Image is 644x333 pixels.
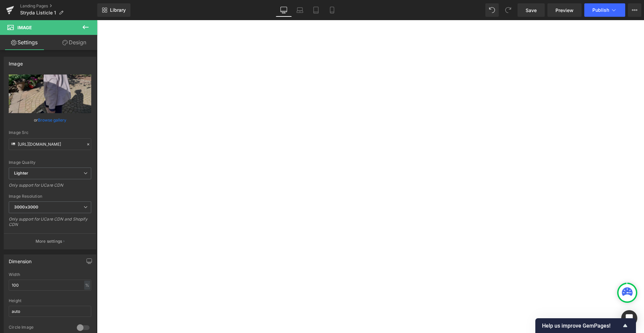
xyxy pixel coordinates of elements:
[526,7,537,14] span: Save
[17,25,32,30] span: Image
[292,3,308,17] a: Laptop
[84,281,90,290] div: %
[276,3,292,17] a: Desktop
[324,3,340,17] a: Mobile
[9,306,91,317] input: auto
[9,116,91,124] div: or
[50,35,99,50] a: Design
[36,238,62,244] p: More settings
[9,280,91,291] input: auto
[9,138,91,150] input: Link
[555,7,574,14] span: Preview
[9,298,91,303] div: Height
[9,57,23,66] div: Image
[584,3,625,17] button: Publish
[9,183,91,192] div: Only support for UCare CDN
[542,323,621,329] span: Help us improve GemPages!
[621,310,637,326] div: Open Intercom Messenger
[9,255,32,264] div: Dimension
[308,3,324,17] a: Tablet
[20,3,97,9] a: Landing Pages
[628,3,641,17] button: More
[20,10,56,15] span: Stryda Listicle 1
[9,160,91,165] div: Image Quality
[14,204,38,209] b: 3000x3000
[9,194,91,199] div: Image Resolution
[110,7,126,13] span: Library
[9,217,91,232] div: Only support for UCare CDN and Shopify CDN
[9,325,70,332] div: Circle Image
[4,233,96,249] button: More settings
[9,130,91,135] div: Image Src
[542,322,629,330] button: Show survey - Help us improve GemPages!
[501,3,515,17] button: Redo
[9,272,91,277] div: Width
[547,3,582,17] a: Preview
[14,171,28,176] b: Lighter
[97,3,130,17] a: New Library
[38,114,66,126] a: Browse gallery
[592,7,609,13] span: Publish
[485,3,499,17] button: Undo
